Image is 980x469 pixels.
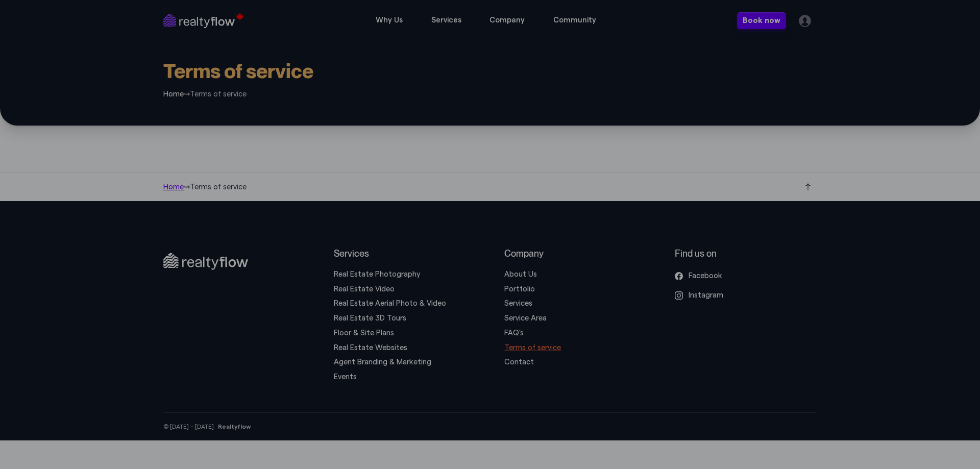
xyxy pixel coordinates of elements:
a: About Us [504,270,537,278]
a: Terms of service [504,344,561,352]
span: Facebook [689,271,722,281]
a: Real Estate Photography [334,270,420,278]
h1: Terms of service [163,59,590,83]
span: © [DATE] – [DATE] [163,424,214,430]
span: Company [481,12,533,29]
a: Portfolio [504,285,535,293]
a: Real Estate Aerial Photo & Video [334,300,446,307]
a: Full agency services for realtors and real estate in Calgary Canada. [163,13,235,28]
a: Home [163,90,184,98]
a: Book now [737,12,786,29]
span: Community [545,12,604,29]
span: ⇝ [184,183,190,191]
span: ⇝ [184,90,190,98]
strong: Realtyflow [218,424,251,430]
nav: breadcrumbs [163,89,590,100]
nav: breadcrumbs [163,182,247,192]
a: Real Estate Websites [334,344,407,352]
a: Agent Branding & Marketing [334,358,431,366]
a: Floor & Site Plans [334,329,394,337]
span: Services [423,12,470,29]
span: Company [504,248,544,259]
span: Terms of service [190,183,247,191]
a: Instagram [675,291,759,300]
a: Facebook [675,271,759,281]
a: Real Estate 3D Tours [334,314,406,322]
a: Service Area [504,314,547,322]
a: Real Estate Video [334,285,395,293]
span: Book now [743,16,780,26]
span: Find us on [675,248,717,259]
a: Home [163,183,184,191]
a: Events [334,373,357,381]
span: Instagram [689,291,723,300]
a: Contact [504,358,534,366]
a: Services [504,300,532,307]
span: Services [334,248,369,259]
span: Why Us [367,12,411,29]
span: Terms of service [190,90,247,98]
a: FAQ’s [504,329,524,337]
